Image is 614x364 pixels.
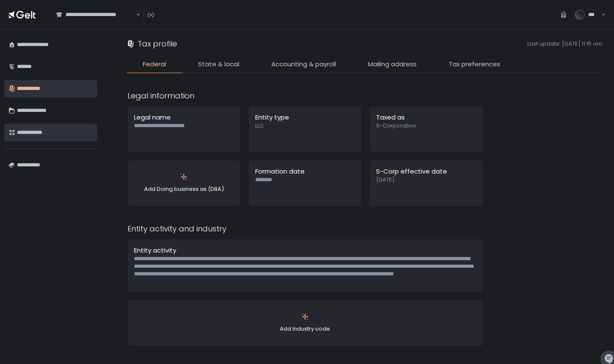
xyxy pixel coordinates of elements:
[376,113,405,122] span: Taxed as
[134,307,476,340] div: Add Industry code
[370,160,483,206] button: S-Corp effective date[DATE]
[143,60,166,69] span: Federal
[128,160,240,206] button: Add Doing business as (DBA)
[368,60,417,69] span: Mailing address
[135,11,135,19] input: Search for option
[134,246,176,255] span: Entity activity
[249,106,362,152] button: Entity typeLLC
[51,6,140,24] div: Search for option
[271,60,336,69] span: Accounting & payroll
[376,176,476,184] span: [DATE]
[134,167,234,200] div: Add Doing business as (DBA)
[376,122,476,130] span: S-Corporation
[376,167,447,176] span: S-Corp effective date
[255,167,305,176] span: Formation date
[128,223,483,234] div: Entity activity and industry
[255,113,289,122] span: Entity type
[255,122,355,130] span: LLC
[134,113,171,122] span: Legal name
[138,38,177,49] h1: Tax profile
[370,106,483,152] button: Taxed asS-Corporation
[449,60,500,69] span: Tax preferences
[128,300,483,346] button: Add Industry code
[180,40,602,48] span: Last update: [DATE] 11:15 am
[198,60,239,69] span: State & local
[128,90,483,101] div: Legal information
